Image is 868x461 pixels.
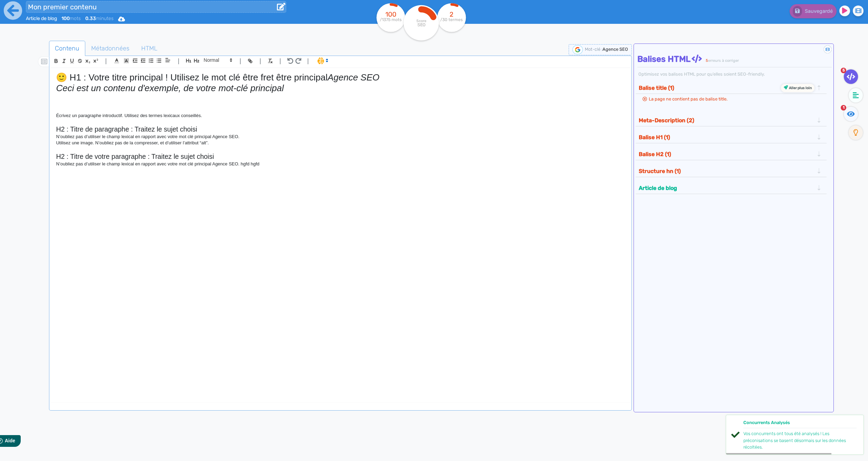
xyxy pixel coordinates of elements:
[307,56,309,66] span: |
[805,8,833,14] span: Sauvegardé
[450,10,454,18] tspan: 2
[637,115,826,126] div: Meta-Description (2)
[56,134,625,140] p: N’oubliez pas d’utiliser le champ lexical en rapport avec votre mot clé principal Agence SEO.
[637,165,826,177] div: Structure hn (1)
[56,125,625,133] h2: H2 : Titre de paragraphe : Traitez le sujet choisi
[56,161,625,167] p: N’oubliez pas d’utiliser le champ lexical en rapport avec votre mot clé principal Agence SEO. hgf...
[743,419,857,428] div: Concurrents Analysés
[135,41,163,56] a: HTML
[790,4,837,18] button: Sauvegardé
[637,182,816,194] button: Article de blog
[637,148,826,160] div: Balise H2 (1)
[788,86,812,90] span: Aller plus loin
[85,16,96,21] b: 0.33
[240,56,241,66] span: |
[61,16,70,21] b: 100
[380,17,402,22] tspan: /1375 mots
[178,56,180,66] span: |
[441,17,463,22] tspan: /30 termes
[49,41,85,56] a: Contenu
[163,56,173,64] span: Aligment
[841,68,846,73] span: 5
[708,58,739,63] span: erreurs à corriger
[637,82,826,94] div: Balise title (1)
[637,182,826,194] div: Article de blog
[49,39,85,58] span: Contenu
[637,115,816,126] button: Meta-Description (2)
[136,39,163,58] span: HTML
[385,10,396,18] tspan: 100
[279,56,281,66] span: |
[35,6,46,11] span: Aide
[105,56,107,66] span: |
[328,72,379,83] em: Agence SEO
[743,430,857,450] div: Vos concurrents ont tous été analysés ! Les préconisations se basent désormais sur les données ré...
[841,105,846,111] span: 1
[85,16,114,21] span: minutes
[26,1,286,13] input: title
[637,71,832,77] div: Optimisez vos balises HTML pour qu’elles soient SEO-friendly.
[86,39,135,58] span: Métadonnées
[26,16,57,21] span: Article de blog
[585,47,602,52] span: Mot-clé :
[706,58,708,63] span: 5
[85,41,135,56] a: Métadonnées
[56,140,625,146] p: Utilisez une image. N’oubliez pas de la compresser, et d’utiliser l’attribut “alt”.
[637,132,816,143] button: Balise H1 (1)
[637,132,826,143] div: Balise H1 (1)
[61,16,81,21] span: mots
[56,83,284,93] em: Ceci est un contenu d'exemple, de votre mot-clé principal
[637,54,832,64] h4: Balises HTML
[56,153,625,161] h2: H2 : Titre de votre paragraphe : Traitez le sujet choisi
[259,56,261,66] span: |
[781,84,815,92] span: Aller plus loin
[637,82,816,94] button: Balise title (1)
[314,57,330,65] span: I.Assistant
[56,113,625,119] p: Écrivez un paragraphe introductif. Utilisez des termes lexicaux conseillés.
[572,45,583,54] img: google-serp-logo.png
[56,72,625,83] h1: 🙂 H1 : Votre titre principal ! Utilisez le mot clé être fret être principal
[649,96,727,102] span: La page ne contient pas de balise title.
[602,47,628,52] span: Agence SEO
[417,22,425,27] tspan: SEO
[637,165,816,177] button: Structure hn (1)
[416,19,426,23] tspan: Score
[637,148,816,160] button: Balise H2 (1)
